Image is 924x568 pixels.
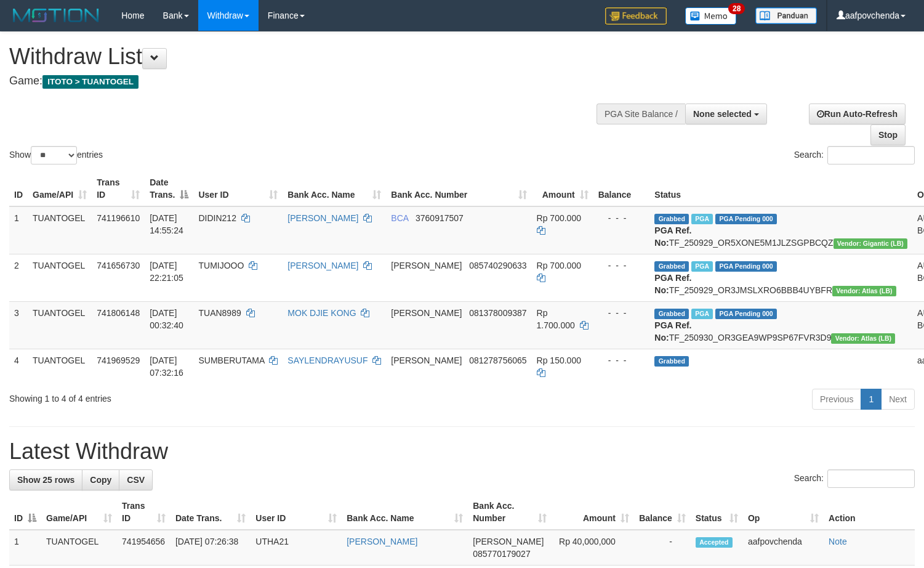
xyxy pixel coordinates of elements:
span: PGA Pending [715,309,777,319]
td: 1 [9,530,41,566]
th: Bank Acc. Number: activate to sort column ascending [386,171,531,206]
div: - - - [598,259,645,272]
img: panduan.png [755,7,817,24]
td: [DATE] 07:26:38 [171,530,251,566]
span: CSV [127,475,145,485]
td: TUANTOGEL [28,254,92,301]
span: BCA [391,213,408,223]
a: 1 [861,389,882,410]
a: Copy [82,469,119,490]
span: [PERSON_NAME] [391,355,462,365]
span: Copy 081278756065 to clipboard [469,355,526,365]
span: DIDIN212 [198,213,236,223]
span: [DATE] 14:55:24 [150,213,183,235]
th: Amount: activate to sort column ascending [532,171,593,206]
a: MOK DJIE KONG [287,308,356,318]
span: Copy [90,475,111,485]
span: [PERSON_NAME] [391,261,462,270]
a: CSV [119,469,153,490]
span: 741806148 [97,308,140,318]
td: TUANTOGEL [28,301,92,349]
span: Copy 085770179027 to clipboard [473,549,530,559]
span: Marked by aafyoumonoriya [691,214,713,224]
span: TUAN8989 [198,308,241,318]
span: Rp 700.000 [537,261,581,270]
span: Vendor URL: https://dashboard.q2checkout.com/secure [831,333,895,344]
th: Trans ID: activate to sort column ascending [92,171,145,206]
img: MOTION_logo.png [9,6,103,25]
span: Show 25 rows [17,475,74,485]
div: - - - [598,212,645,224]
td: 741954656 [117,530,171,566]
span: Marked by aafchonlypin [691,261,713,272]
span: [DATE] 00:32:40 [150,308,183,330]
a: Stop [870,124,906,145]
span: Rp 150.000 [537,355,581,365]
th: Status: activate to sort column ascending [691,495,743,530]
span: 741969529 [97,355,140,365]
th: Op: activate to sort column ascending [743,495,824,530]
a: Show 25 rows [9,469,82,490]
a: Note [829,537,847,546]
img: Feedback.jpg [605,7,667,25]
a: [PERSON_NAME] [287,261,358,270]
span: Copy 081378009387 to clipboard [469,308,526,318]
span: [DATE] 07:32:16 [150,355,183,378]
a: Next [881,389,915,410]
b: PGA Ref. No: [654,273,691,295]
th: Bank Acc. Name: activate to sort column ascending [342,495,468,530]
td: TF_250930_OR3GEA9WP9SP67FVR3D9 [649,301,912,349]
span: ITOTO > TUANTOGEL [42,75,139,89]
span: Vendor URL: https://dashboard.q2checkout.com/secure [832,286,896,296]
span: 741656730 [97,261,140,270]
h4: Game: [9,75,604,87]
span: Copy 3760917507 to clipboard [416,213,464,223]
label: Search: [794,146,915,164]
th: Action [824,495,915,530]
th: User ID: activate to sort column ascending [251,495,342,530]
th: Game/API: activate to sort column ascending [28,171,92,206]
td: - [634,530,691,566]
td: TF_250929_OR3JMSLXRO6BBB4UYBFR [649,254,912,301]
th: Date Trans.: activate to sort column descending [145,171,193,206]
span: 28 [728,3,745,14]
th: Trans ID: activate to sort column ascending [117,495,171,530]
button: None selected [685,103,767,124]
td: TUANTOGEL [28,349,92,384]
span: Marked by aafchonlypin [691,309,713,319]
b: PGA Ref. No: [654,320,691,343]
div: PGA Site Balance / [597,103,685,124]
span: Grabbed [654,356,689,367]
b: PGA Ref. No: [654,225,691,248]
span: Grabbed [654,214,689,224]
span: Grabbed [654,309,689,319]
a: Previous [812,389,861,410]
td: TUANTOGEL [41,530,117,566]
td: TUANTOGEL [28,206,92,254]
span: Accepted [696,537,733,548]
th: Amount: activate to sort column ascending [552,495,634,530]
a: [PERSON_NAME] [347,537,417,546]
span: Rp 700.000 [537,213,581,223]
span: TUMIJOOO [198,261,244,270]
th: Date Trans.: activate to sort column ascending [171,495,251,530]
th: ID: activate to sort column descending [9,495,41,530]
th: Balance [593,171,650,206]
label: Search: [794,469,915,488]
img: Button%20Memo.svg [685,7,737,25]
div: - - - [598,307,645,319]
th: User ID: activate to sort column ascending [193,171,283,206]
td: UTHA21 [251,530,342,566]
td: aafpovchenda [743,530,824,566]
td: TF_250929_OR5XONE5M1JLZSGPBCQZ [649,206,912,254]
span: Vendor URL: https://dashboard.q2checkout.com/secure [834,238,908,249]
span: Copy 085740290633 to clipboard [469,261,526,270]
span: 741196610 [97,213,140,223]
td: 4 [9,349,28,384]
span: None selected [693,109,752,119]
td: 3 [9,301,28,349]
input: Search: [827,146,915,164]
td: 2 [9,254,28,301]
input: Search: [827,469,915,488]
span: PGA Pending [715,214,777,224]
